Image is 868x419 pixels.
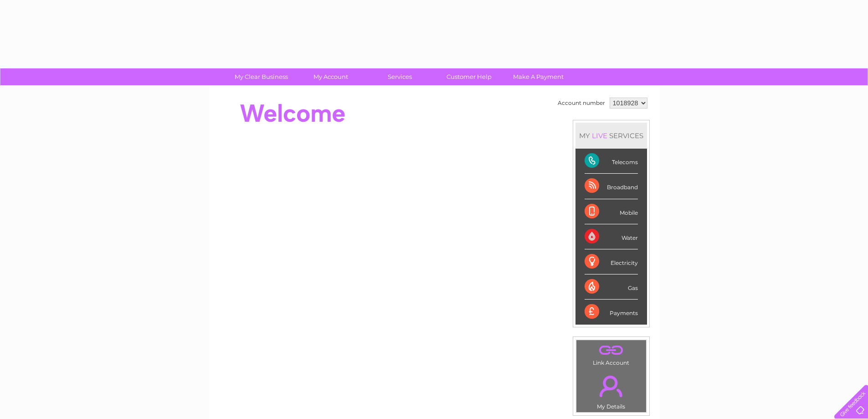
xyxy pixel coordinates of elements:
a: My Clear Business [224,68,299,85]
div: Broadband [585,174,638,199]
a: My Account [293,68,368,85]
a: Services [362,68,437,85]
div: MY SERVICES [575,123,647,149]
div: Mobile [585,199,638,224]
a: . [579,370,644,402]
div: Electricity [585,249,638,274]
a: Customer Help [431,68,507,85]
a: Make A Payment [501,68,576,85]
div: Telecoms [585,149,638,174]
td: My Details [576,368,647,413]
td: Link Account [576,340,647,368]
a: . [579,342,644,358]
div: Gas [585,274,638,300]
td: Account number [555,95,607,111]
div: Water [585,224,638,249]
div: Payments [585,300,638,324]
div: LIVE [590,131,609,140]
